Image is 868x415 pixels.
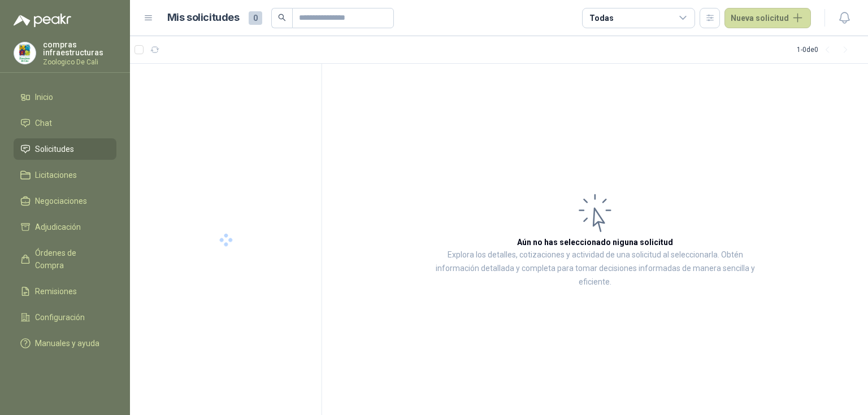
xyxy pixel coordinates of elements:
span: search [278,14,286,21]
span: Manuales y ayuda [35,337,99,350]
span: Remisiones [35,285,77,298]
img: Company Logo [14,42,36,64]
h3: Aún no has seleccionado niguna solicitud [517,236,673,248]
span: Solicitudes [35,143,74,155]
p: Explora los detalles, cotizaciones y actividad de una solicitud al seleccionarla. Obtén informaci... [435,248,755,289]
span: Inicio [35,91,53,103]
div: 1 - 0 de 0 [797,41,854,59]
span: Adjudicación [35,221,81,233]
a: Remisiones [14,281,116,302]
button: Nueva solicitud [724,8,811,28]
h1: Mis solicitudes [167,10,240,26]
span: Configuración [35,311,85,324]
img: Logo peakr [14,14,71,27]
a: Solicitudes [14,138,116,160]
a: Adjudicación [14,216,116,238]
a: Inicio [14,86,116,108]
span: Órdenes de Compra [35,247,106,272]
p: compras infraestructuras [43,41,116,56]
span: 0 [249,11,262,25]
a: Licitaciones [14,164,116,186]
div: Todas [589,12,613,24]
span: Negociaciones [35,195,87,207]
a: Órdenes de Compra [14,242,116,276]
a: Manuales y ayuda [14,333,116,354]
span: Chat [35,117,52,129]
a: Configuración [14,307,116,328]
span: Licitaciones [35,169,77,181]
a: Chat [14,112,116,134]
p: Zoologico De Cali [43,59,116,65]
a: Negociaciones [14,190,116,212]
